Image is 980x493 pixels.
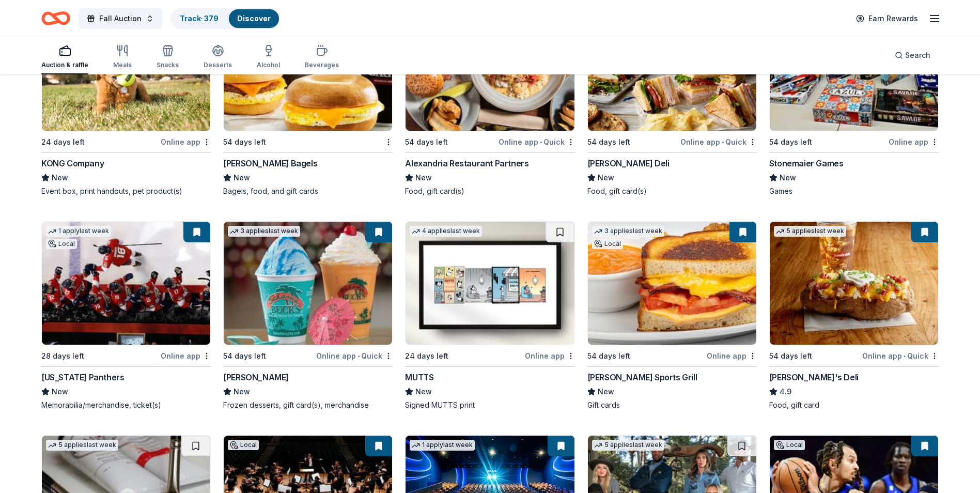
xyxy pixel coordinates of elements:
div: Food, gift card(s) [587,186,757,196]
div: [PERSON_NAME] Bagels [223,157,317,170]
button: Desserts [204,40,232,74]
button: Snacks [157,40,179,74]
button: Meals [113,40,132,74]
span: New [234,172,250,184]
span: New [598,386,614,398]
div: 5 applies last week [774,226,846,237]
span: • [357,352,360,360]
button: Beverages [305,40,339,74]
img: Image for Bahama Buck's [224,222,392,345]
div: 54 days left [223,350,266,362]
button: Alcohol [257,40,280,74]
button: Track· 379Discover [170,8,280,29]
div: Online app Quick [499,135,575,148]
div: 1 apply last week [410,440,475,451]
div: 28 days left [41,350,84,362]
span: New [52,172,68,184]
div: Beverages [305,61,339,69]
img: Image for Duffy's Sports Grill [588,222,756,345]
div: [PERSON_NAME] Deli [587,157,670,170]
div: Local [228,440,259,450]
div: Online app [889,135,939,148]
div: 54 days left [769,350,812,362]
img: Image for Jason's Deli [770,222,938,345]
div: [US_STATE] Panthers [41,371,124,383]
a: Image for Alexandria Restaurant PartnersLocal54 days leftOnline app•QuickAlexandria Restaurant Pa... [405,7,574,196]
div: Online app [525,349,575,362]
span: 4.9 [780,386,791,398]
a: Image for MUTTS4 applieslast week24 days leftOnline appMUTTSNewSigned MUTTS print [405,221,574,410]
div: 1 apply last week [46,226,111,237]
span: Fall Auction [99,12,142,25]
button: Fall Auction [79,8,162,29]
div: Desserts [204,61,232,69]
div: Event box, print handouts, pet product(s) [41,186,211,196]
div: Local [592,239,623,249]
div: 54 days left [223,136,266,148]
div: Snacks [157,61,179,69]
a: Image for KONG Company4 applieslast week24 days leftOnline appKONG CompanyNewEvent box, print han... [41,7,211,196]
div: 54 days left [405,136,448,148]
div: 3 applies last week [592,226,664,237]
button: Search [886,45,939,66]
div: Signed MUTTS print [405,400,574,410]
div: 5 applies last week [592,440,664,451]
button: Auction & raffle [41,40,88,74]
div: Local [774,440,805,450]
a: Earn Rewards [850,9,924,28]
a: Image for Florida Panthers1 applylast weekLocal28 days leftOnline app[US_STATE] PanthersNewMemora... [41,221,211,410]
img: Image for Florida Panthers [42,222,210,345]
div: Frozen desserts, gift card(s), merchandise [223,400,393,410]
span: Search [905,49,930,61]
a: Image for Stonemaier Games2 applieslast week54 days leftOnline appStonemaier GamesNewGames [769,7,939,196]
a: Discover [237,14,271,23]
div: [PERSON_NAME] [223,371,289,383]
div: Online app [707,349,757,362]
div: Alcohol [257,61,280,69]
div: Bagels, food, and gift cards [223,186,393,196]
div: [PERSON_NAME] Sports Grill [587,371,697,383]
div: 3 applies last week [228,226,300,237]
div: Online app Quick [862,349,939,362]
a: Image for McAlister's Deli12 applieslast week54 days leftOnline app•Quick[PERSON_NAME] DeliNewFoo... [587,7,757,196]
span: New [234,386,250,398]
div: Meals [113,61,132,69]
div: 4 applies last week [410,226,482,237]
a: Image for Jason's Deli5 applieslast week54 days leftOnline app•Quick[PERSON_NAME]'s Deli4.9Food, ... [769,221,939,410]
span: • [904,352,906,360]
div: 54 days left [587,350,630,362]
div: KONG Company [41,157,104,170]
a: Home [41,6,70,30]
div: Alexandria Restaurant Partners [405,157,528,170]
span: New [415,172,432,184]
div: Games [769,186,939,196]
a: Track· 379 [180,14,219,23]
div: Local [46,239,77,249]
div: Online app Quick [680,135,757,148]
div: Stonemaier Games [769,157,844,170]
div: Online app [161,349,211,362]
div: 5 applies last week [46,440,118,451]
div: MUTTS [405,371,433,383]
a: Image for Bahama Buck's3 applieslast week54 days leftOnline app•Quick[PERSON_NAME]NewFrozen desse... [223,221,393,410]
div: 54 days left [587,136,630,148]
span: • [540,138,542,146]
span: New [415,386,432,398]
div: Memorabilia/merchandise, ticket(s) [41,400,211,410]
div: Online app Quick [316,349,393,362]
span: New [780,172,796,184]
span: New [598,172,614,184]
div: Food, gift card(s) [405,186,574,196]
img: Image for MUTTS [406,222,574,345]
a: Image for Duffy's Sports Grill3 applieslast weekLocal54 days leftOnline app[PERSON_NAME] Sports G... [587,221,757,410]
div: Gift cards [587,400,757,410]
a: Image for Bruegger's Bagels54 days left[PERSON_NAME] BagelsNewBagels, food, and gift cards [223,7,393,196]
span: New [52,386,68,398]
div: [PERSON_NAME]'s Deli [769,371,859,383]
div: Online app [161,135,211,148]
div: 24 days left [405,350,448,362]
div: Auction & raffle [41,61,88,69]
span: • [722,138,724,146]
div: 24 days left [41,136,85,148]
div: 54 days left [769,136,812,148]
